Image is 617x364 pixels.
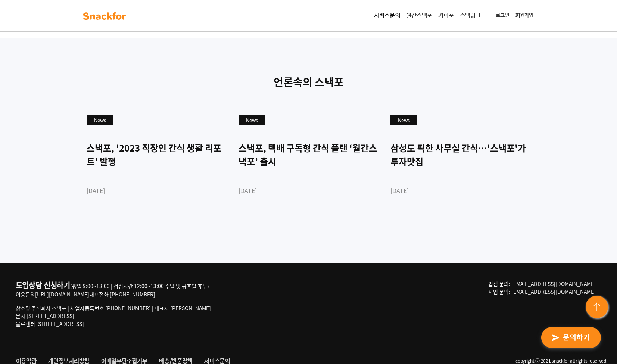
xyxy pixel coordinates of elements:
[96,237,143,255] a: 설정
[435,8,457,23] a: 커피포
[488,280,596,295] span: 입점 문의: [EMAIL_ADDRESS][DOMAIN_NAME] 사업 문의: [EMAIL_ADDRESS][DOMAIN_NAME]
[457,8,484,23] a: 스낵링크
[49,237,96,255] a: 대화
[2,237,49,255] a: 홈
[68,248,77,254] span: 대화
[87,115,227,221] a: News 스낵포, '2023 직장인 간식 생활 리포트' 발행 [DATE]
[403,8,435,23] a: 월간스낵포
[115,248,124,254] span: 설정
[87,115,113,125] div: News
[390,115,417,125] div: News
[87,141,227,168] div: 스낵포, '2023 직장인 간식 생활 리포트' 발행
[16,280,211,298] div: (평일 9:00~18:00 | 점심시간 12:00~13:00 주말 및 공휴일 휴무) 이용문의 대표전화 [PHONE_NUMBER]
[239,186,378,195] div: [DATE]
[35,290,89,298] a: [URL][DOMAIN_NAME]
[512,9,536,22] a: 회원가입
[239,115,378,221] a: News 스낵포, 택배 구독형 간식 플랜 ‘월간스낵포’ 출시 [DATE]
[390,115,530,221] a: News 삼성도 픽한 사무실 간식…'스낵포'가 투자맛집 [DATE]
[493,9,512,22] a: 로그인
[584,294,611,321] img: floating-button
[16,280,70,290] a: 도입상담 신청하기
[239,115,265,125] div: News
[81,10,128,22] img: background-main-color.svg
[24,248,28,254] span: 홈
[81,74,536,90] p: 언론속의 스낵포
[239,141,378,168] div: 스낵포, 택배 구독형 간식 플랜 ‘월간스낵포’ 출시
[390,141,530,168] div: 삼성도 픽한 사무실 간식…'스낵포'가 투자맛집
[16,304,211,328] p: 상호명 주식회사 스낵포 | 사업자등록번호 [PHONE_NUMBER] | 대표자 [PERSON_NAME] 본사 [STREET_ADDRESS] 물류센터 [STREET_ADDRESS]
[87,186,227,195] div: [DATE]
[371,8,403,23] a: 서비스문의
[390,186,530,195] div: [DATE]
